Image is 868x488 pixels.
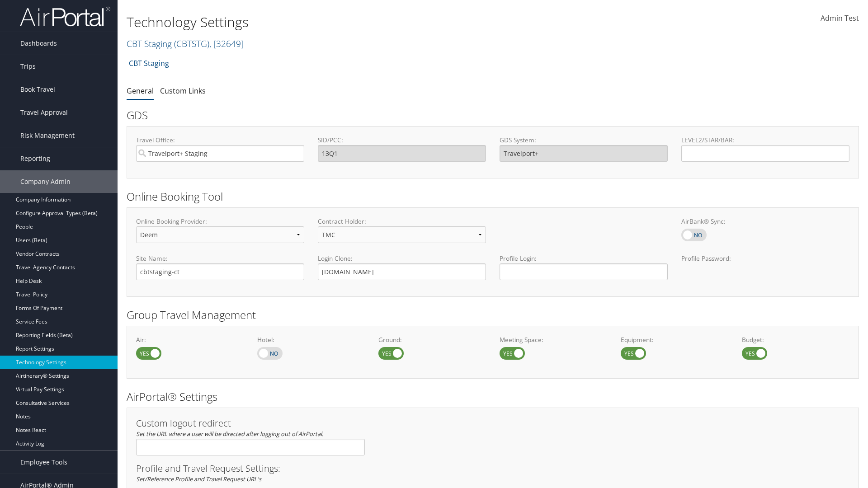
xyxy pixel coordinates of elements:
[20,451,67,474] span: Employee Tools
[127,13,615,32] h1: Technology Settings
[378,335,486,344] label: Ground:
[136,430,323,438] em: Set the URL where a user will be directed after logging out of AirPortal.
[681,136,849,145] label: LEVEL2/STAR/BAR:
[318,217,486,226] label: Contract Holder:
[681,254,849,280] label: Profile Password:
[136,464,849,473] h3: Profile and Travel Request Settings:
[209,38,244,50] span: , [ 32649 ]
[500,263,668,280] input: Profile Login:
[681,229,707,241] label: AirBank® Sync
[174,38,209,50] span: ( CBTSTG )
[742,335,849,344] label: Budget:
[136,475,261,483] em: Set/Reference Profile and Travel Request URL's
[20,78,55,101] span: Book Travel
[318,136,486,145] label: SID/PCC:
[129,54,169,72] a: CBT Staging
[821,5,859,33] a: Admin Test
[127,108,852,123] h2: GDS
[136,419,365,428] h3: Custom logout redirect
[136,254,304,263] label: Site Name:
[136,136,304,145] label: Travel Office:
[20,6,110,27] img: airportal-logo.png
[20,101,68,124] span: Travel Approval
[20,55,36,78] span: Trips
[500,136,668,145] label: GDS System:
[127,38,244,50] a: CBT Staging
[160,86,206,96] a: Custom Links
[136,335,244,344] label: Air:
[20,32,57,55] span: Dashboards
[127,389,859,404] h2: AirPortal® Settings
[127,189,859,204] h2: Online Booking Tool
[500,335,607,344] label: Meeting Space:
[20,147,50,170] span: Reporting
[136,217,304,226] label: Online Booking Provider:
[20,124,75,147] span: Risk Management
[500,254,668,280] label: Profile Login:
[681,217,849,226] label: AirBank® Sync:
[821,13,859,23] span: Admin Test
[127,86,154,96] a: General
[257,335,365,344] label: Hotel:
[20,170,71,193] span: Company Admin
[318,254,486,263] label: Login Clone:
[621,335,728,344] label: Equipment:
[127,307,859,323] h2: Group Travel Management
